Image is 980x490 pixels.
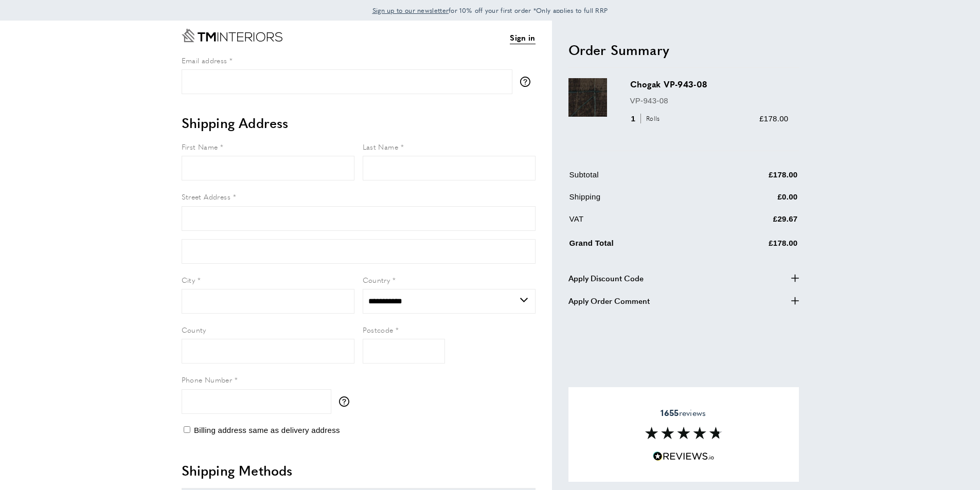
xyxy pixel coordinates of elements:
a: Go to Home page [182,29,282,42]
span: County [182,324,206,335]
span: for 10% off your first order *Only applies to full RRP [372,6,608,15]
span: Billing address same as delivery address [194,426,340,434]
img: Chogak VP-943-08 [568,78,607,117]
span: Street Address [182,191,231,202]
td: VAT [569,213,707,233]
strong: 1655 [661,407,679,419]
span: Sign up to our newsletter [372,6,449,15]
button: More information [520,77,536,87]
span: Postcode [363,324,394,335]
td: Subtotal [569,169,707,189]
h2: Order Summary [568,41,799,59]
span: Country [363,275,390,285]
h2: Shipping Methods [182,461,536,480]
img: Reviews.io 5 stars [653,451,715,461]
div: 1 [630,113,664,125]
td: £178.00 [708,169,798,189]
span: Apply Order Comment [568,295,650,307]
input: Billing address same as delivery address [184,426,190,433]
a: Sign up to our newsletter [372,5,449,15]
td: £178.00 [708,235,798,257]
button: More information [339,396,354,407]
span: Phone Number [182,374,233,385]
td: Shipping [569,191,707,211]
span: Apply Discount Code [568,272,644,284]
h2: Shipping Address [182,114,536,132]
span: First Name [182,141,218,152]
span: £178.00 [759,114,788,123]
a: Sign in [510,31,535,44]
p: VP-943-08 [630,95,789,107]
img: Reviews section [645,427,722,439]
h3: Chogak VP-943-08 [630,78,789,90]
td: £0.00 [708,191,798,211]
span: Rolls [640,114,663,123]
span: reviews [661,408,706,418]
span: City [182,275,195,285]
td: £29.67 [708,213,798,233]
span: Last Name [363,141,399,152]
td: Grand Total [569,235,707,257]
span: Email address [182,55,227,65]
